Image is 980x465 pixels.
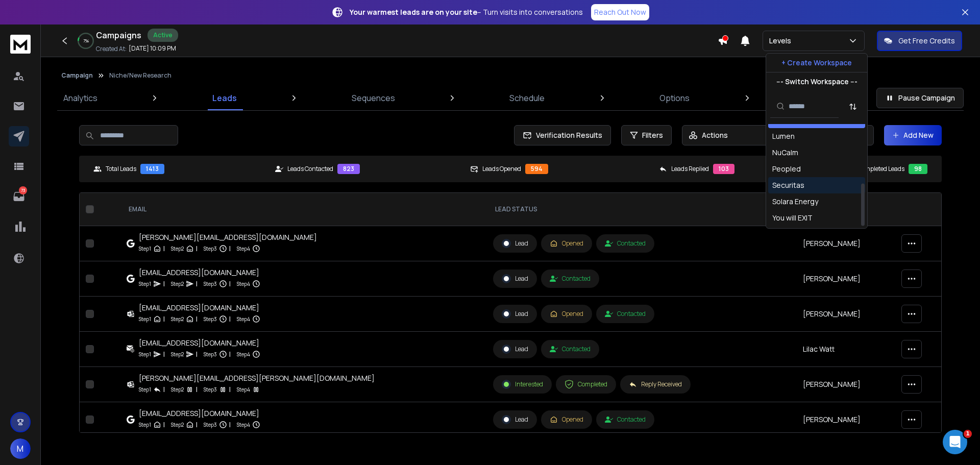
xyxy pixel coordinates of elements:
p: Step 1 [139,420,151,430]
a: Reach Out Now [591,4,649,20]
button: M [10,438,31,459]
p: | [229,243,231,254]
p: Step 3 [204,279,217,289]
p: Step 3 [204,349,217,359]
div: Lead [502,274,528,283]
p: | [196,279,198,289]
p: --- Switch Workspace --- [776,77,857,87]
div: You will EXIT [772,213,813,223]
td: [PERSON_NAME] [797,402,895,437]
p: | [163,279,165,289]
td: Lilac Watt [797,332,895,367]
div: 594 [525,164,548,174]
p: Sequences [352,92,395,104]
p: Step 4 [237,279,250,289]
p: Niche/New Research [109,71,171,80]
p: Created At: [96,45,127,53]
div: Peopled [772,164,801,174]
th: EMAIL [120,193,486,226]
p: Actions [702,130,728,140]
div: [PERSON_NAME][EMAIL_ADDRESS][DOMAIN_NAME] [139,232,317,242]
p: Step 4 [237,420,250,430]
div: 823 [337,164,360,174]
td: [PERSON_NAME] [797,226,895,261]
div: Opened [550,415,583,424]
p: Step 4 [237,314,250,324]
p: Leads [212,92,237,104]
p: Total Leads [106,165,136,173]
p: Step 2 [171,314,184,324]
p: Completed Leads [857,165,904,173]
button: Add New [884,125,942,145]
p: Step 2 [171,243,184,254]
p: Leads Contacted [287,165,333,173]
p: | [163,420,165,430]
p: – Turn visits into conversations [350,7,583,17]
div: Securitas [772,180,804,190]
div: Contacted [605,415,646,424]
div: Solara Energy [772,197,818,207]
div: Contacted [605,239,646,248]
h1: Campaigns [96,29,141,41]
p: | [163,384,165,395]
p: | [229,349,231,359]
p: | [229,279,231,289]
div: Interested [502,380,543,389]
p: [DATE] 10:09 PM [129,44,176,53]
div: Lead [502,239,528,248]
button: Get Free Credits [877,31,962,51]
p: Leads Replied [671,165,709,173]
div: Contacted [605,310,646,318]
p: Schedule [509,92,545,104]
p: Levels [769,36,795,46]
div: 1413 [140,164,164,174]
button: Sort by Sort A-Z [843,96,863,117]
p: Step 1 [139,279,151,289]
p: | [196,349,198,359]
p: Options [659,92,690,104]
p: Step 3 [204,314,217,324]
p: | [229,420,231,430]
p: Reach Out Now [594,7,646,17]
button: Filters [621,125,672,145]
p: | [163,243,165,254]
p: Step 4 [237,243,250,254]
a: Leads [206,86,243,110]
p: + Create Workspace [781,58,852,68]
p: | [196,420,198,430]
div: Contacted [550,345,591,353]
p: Step 1 [139,243,151,254]
p: 73 [19,186,27,194]
iframe: Intercom live chat [943,430,967,454]
strong: Your warmest leads are on your site [350,7,477,17]
p: Step 4 [237,384,250,395]
p: Step 2 [171,279,184,289]
p: Step 2 [171,420,184,430]
p: Analytics [63,92,97,104]
div: [EMAIL_ADDRESS][DOMAIN_NAME] [139,267,260,278]
a: Options [653,86,696,110]
p: Step 2 [171,349,184,359]
div: [EMAIL_ADDRESS][DOMAIN_NAME] [139,408,260,419]
p: Step 3 [204,384,217,395]
span: Filters [642,130,663,140]
div: 98 [909,164,927,174]
p: Step 4 [237,349,250,359]
td: [PERSON_NAME] [797,261,895,297]
div: NuCalm [772,148,798,158]
p: | [229,384,231,395]
div: [EMAIL_ADDRESS][DOMAIN_NAME] [139,303,260,313]
p: Step 1 [139,314,151,324]
a: Schedule [503,86,551,110]
button: + Create Workspace [766,54,867,72]
th: LEAD STATUS [487,193,797,226]
a: Sequences [346,86,401,110]
p: | [163,314,165,324]
div: Reply Received [629,380,682,388]
p: | [196,384,198,395]
td: [PERSON_NAME] [797,367,895,402]
div: Lead [502,309,528,319]
p: Get Free Credits [898,36,955,46]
